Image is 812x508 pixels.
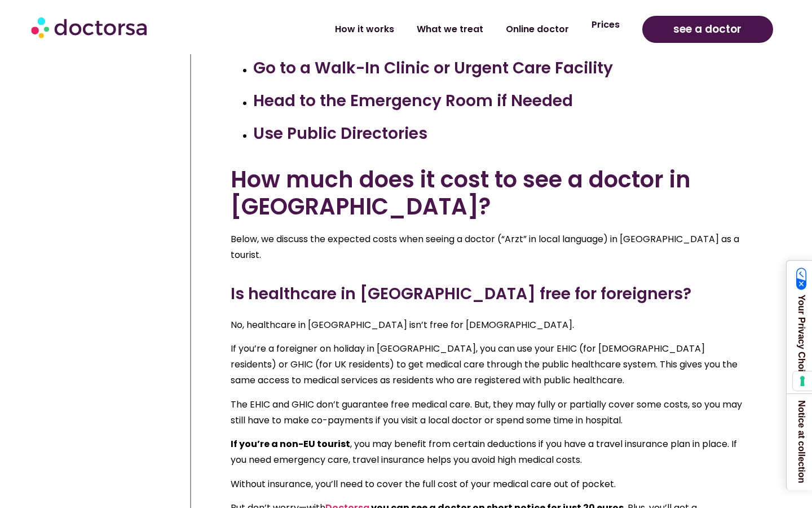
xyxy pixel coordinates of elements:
span: see a doctor [673,20,742,38]
h3: Use Public Directories [253,122,752,146]
nav: Menu [215,16,630,42]
p: Below, we discuss the expected costs when seeing a doctor (“Arzt” in local language) in [GEOGRAPH... [231,231,752,263]
b: If you’re a non-EU tourist [231,437,350,450]
a: Prices [580,12,631,38]
p: The EHIC and GHIC don’t guarantee free medical care. But, they may fully or partially cover some ... [231,397,752,428]
img: California Consumer Privacy Act (CCPA) Opt-Out Icon [796,268,807,290]
a: Online doctor [495,16,580,42]
p: , you may benefit from certain deductions if you have a travel insurance plan in place. If you ne... [231,436,752,468]
p: Without insurance, you’ll need to cover the full cost of your medical care out of pocket. [231,476,752,492]
a: see a doctor [642,16,773,43]
h2: How much does it cost to see a doctor in [GEOGRAPHIC_DATA]? [231,166,752,220]
button: Your consent preferences for tracking technologies [793,371,812,391]
h3: Head to the Emergency Room if Needed [253,89,752,113]
h3: Go to a Walk-In Clinic or Urgent Care Facility [253,56,752,80]
h3: Is healthcare in [GEOGRAPHIC_DATA] free for foreigners? [231,282,752,306]
a: How it works [324,16,405,42]
p: No, healthcare in [GEOGRAPHIC_DATA] isn’t free for [DEMOGRAPHIC_DATA]. [231,317,752,333]
p: If you’re a foreigner on holiday in [GEOGRAPHIC_DATA], you can use your EHIC (for [DEMOGRAPHIC_DA... [231,341,752,388]
a: What we treat [405,16,495,42]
